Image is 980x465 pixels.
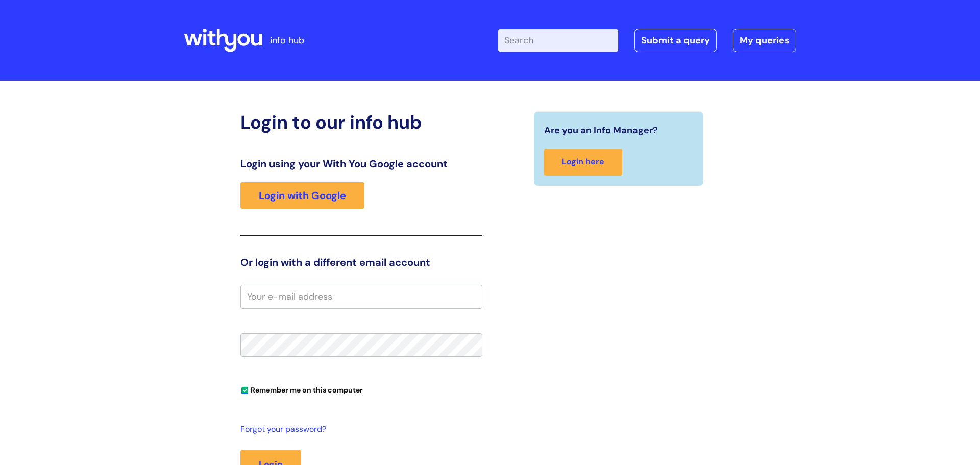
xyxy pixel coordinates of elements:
h2: Login to our info hub [240,111,482,133]
input: Search [498,29,618,52]
div: You can uncheck this option if you're logging in from a shared device [240,381,482,398]
p: info hub [270,32,304,48]
input: Your e-mail address [240,285,482,308]
label: Remember me on this computer [240,383,363,395]
h3: Login using your With You Google account [240,158,482,170]
input: Remember me on this computer [241,387,248,394]
a: My queries [733,29,796,52]
a: Login with Google [240,182,364,209]
span: Are you an Info Manager? [544,122,658,138]
a: Forgot your password? [240,422,477,437]
a: Submit a query [634,29,717,52]
a: Login here [544,149,622,176]
h3: Or login with a different email account [240,256,482,268]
